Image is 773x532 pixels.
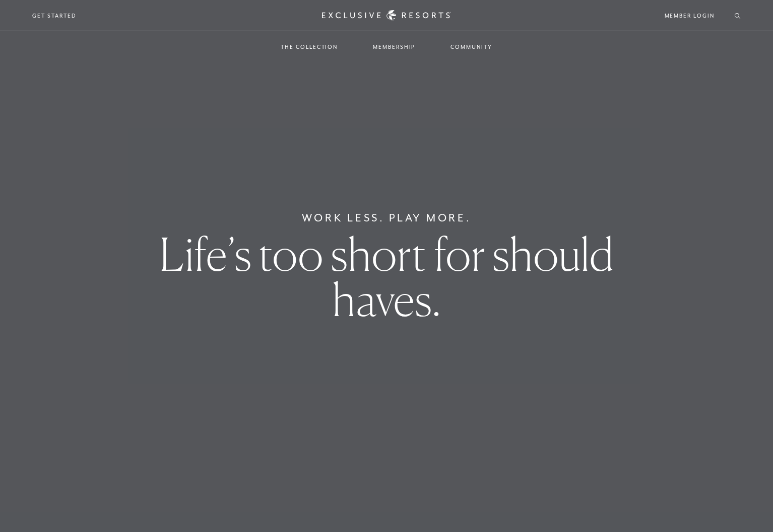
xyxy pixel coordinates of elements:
h6: Work Less. Play More. [302,210,472,226]
a: Get Started [32,11,76,20]
a: Membership [363,32,425,61]
a: Member Login [665,11,715,20]
a: Community [440,32,502,61]
h1: Life’s too short for should haves. [135,232,638,322]
a: The Collection [271,32,348,61]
